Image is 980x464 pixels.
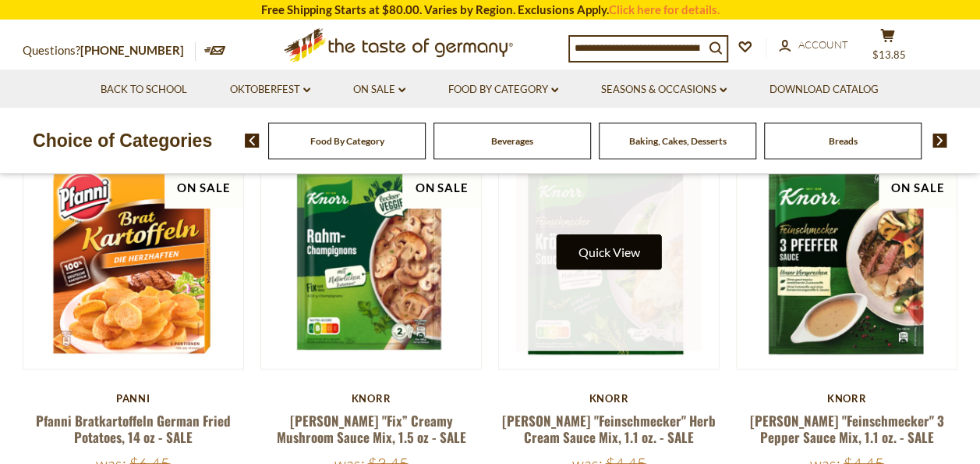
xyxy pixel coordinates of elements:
div: Knorr [260,392,483,405]
a: Baking, Cakes, Desserts [629,135,727,147]
img: Knorr "Feinschmecker" Herb Cream Sauce Mix, 1.1 oz. - SALE [499,148,720,369]
span: Account [798,38,848,51]
a: Pfanni Bratkartoffeln German Fried Potatoes, 14 oz - SALE [36,411,231,447]
a: [PERSON_NAME] "Feinschmecker" 3 Pepper Sauce Mix, 1.1 oz. - SALE [750,411,944,447]
div: Panni [23,392,245,405]
a: Breads [829,135,858,147]
a: Oktoberfest [230,81,310,98]
button: Quick View [557,234,662,269]
img: Knorr "Feinschmecker" 3 Pepper Sauce Mix, 1.1 oz. - SALE [737,148,957,369]
a: On Sale [353,81,405,98]
button: $13.85 [865,28,911,67]
div: Knorr [498,392,720,405]
span: $13.85 [872,48,906,61]
img: Knorr "Fix” Creamy Mushroom Sauce Mix, 1.5 oz - SALE [261,148,482,369]
a: [PHONE_NUMBER] [80,43,184,57]
a: [PERSON_NAME] "Fix” Creamy Mushroom Sauce Mix, 1.5 oz - SALE [276,411,465,447]
a: Click here for details. [609,2,720,16]
p: Questions? [23,41,196,61]
a: Back to School [101,81,187,98]
a: Food By Category [310,135,384,147]
a: Account [779,37,848,54]
div: Knorr [736,392,958,405]
a: [PERSON_NAME] "Feinschmecker" Herb Cream Sauce Mix, 1.1 oz. - SALE [502,411,716,447]
a: Seasons & Occasions [601,81,727,98]
img: Pfanni Bratkartoffeln German Fried Potatoes, 14 oz - SALE [23,148,244,369]
img: previous arrow [245,134,260,148]
a: Beverages [491,135,533,147]
a: Food By Category [448,81,558,98]
img: next arrow [932,134,947,148]
a: Download Catalog [769,81,879,98]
